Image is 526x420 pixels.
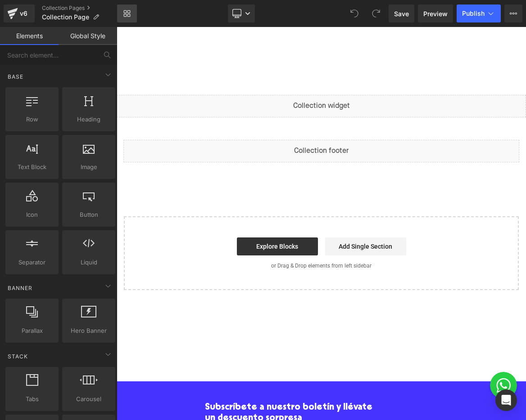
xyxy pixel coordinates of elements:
[423,9,448,18] span: Preview
[117,4,137,22] a: New Library
[8,162,56,172] span: Text Block
[457,4,501,22] button: Publish
[418,4,453,22] a: Preview
[373,345,400,372] img: Whatsapp
[42,13,89,21] span: Collection Page
[120,210,201,228] a: Explore Blocks
[65,162,113,172] span: Image
[88,376,256,385] span: Subscríbete a nuestro boletín y llévate
[8,115,56,124] span: Row
[59,27,117,45] a: Global Style
[7,72,24,81] span: Base
[18,8,29,19] div: v6
[8,326,56,335] span: Parallax
[367,4,385,22] button: Redo
[495,389,517,411] div: Open Intercom Messenger
[504,4,522,22] button: More
[394,9,409,18] span: Save
[42,4,117,12] a: Collection Pages
[209,210,290,228] a: Add Single Section
[65,115,113,124] span: Heading
[65,394,113,404] span: Carousel
[345,4,363,22] button: Undo
[65,210,113,219] span: Button
[4,4,35,22] a: v6
[65,326,113,335] span: Hero Banner
[22,236,388,242] p: or Drag & Drop elements from left sidebar
[88,387,186,396] span: un descuento sorpresa
[65,258,113,267] span: Liquid
[8,210,56,219] span: Icon
[7,284,33,292] span: Banner
[462,10,485,17] span: Publish
[8,258,56,267] span: Separator
[8,394,56,404] span: Tabs
[7,352,29,361] span: Stack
